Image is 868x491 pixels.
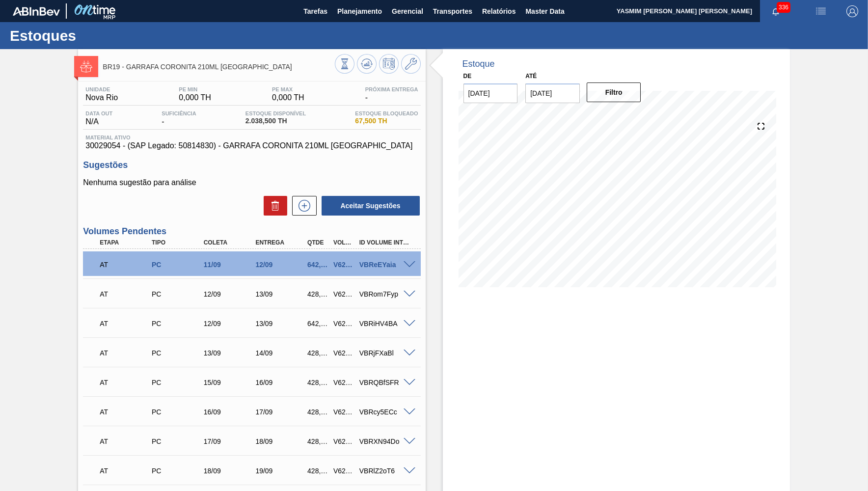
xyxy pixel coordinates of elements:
[100,379,153,386] p: AT
[401,54,421,74] button: Ir ao Master Data / Geral
[149,239,207,246] div: Tipo
[305,239,331,246] div: Qtde
[149,467,207,475] div: Pedido de Compra
[149,261,207,269] div: Pedido de Compra
[97,460,155,482] div: Aguardando Informações de Transporte
[253,437,311,445] div: 18/09/2025
[287,196,317,216] div: Nova sugestão
[777,2,790,13] span: 336
[201,467,259,475] div: 18/09/2025
[305,261,331,269] div: 642,600
[525,73,537,80] label: Até
[305,320,331,327] div: 642,600
[365,86,418,92] span: Próxima Entrega
[100,320,153,327] p: AT
[272,93,304,102] span: 0,000 TH
[331,437,357,445] div: V621758
[245,110,306,116] span: Estoque Disponível
[97,431,155,452] div: Aguardando Informações de Transporte
[331,290,357,298] div: V621754
[357,290,415,298] div: VBRom7Fyp
[357,349,415,357] div: VBRjFXaBl
[760,4,791,18] button: Notificações
[83,160,420,170] h3: Sugestões
[482,5,515,17] span: Relatórios
[305,379,331,386] div: 428,400
[103,63,334,71] span: BR19 - GARRAFA CORONITA 210ML URUGUAI
[149,290,207,298] div: Pedido de Compra
[253,320,311,327] div: 13/09/2025
[259,196,287,216] div: Excluir Sugestões
[253,349,311,357] div: 14/09/2025
[305,408,331,416] div: 428,400
[253,379,311,386] div: 16/09/2025
[305,467,331,475] div: 428,400
[846,5,858,17] img: Logout
[201,320,259,327] div: 12/09/2025
[355,117,418,125] span: 67,500 TH
[10,30,184,41] h1: Estoques
[83,226,420,237] h3: Volumes Pendentes
[97,313,155,334] div: Aguardando Informações de Transporte
[357,408,415,416] div: VBRcy5ECc
[463,73,472,80] label: De
[462,59,495,69] div: Estoque
[201,379,259,386] div: 15/09/2025
[100,261,153,269] p: AT
[305,437,331,445] div: 428,400
[201,290,259,298] div: 12/09/2025
[272,86,304,92] span: PE MAX
[357,239,415,246] div: Id Volume Interno
[337,5,382,17] span: Planejamento
[85,141,418,150] span: 30029054 - (SAP Legado: 50814830) - GARRAFA CORONITA 210ML [GEOGRAPHIC_DATA]
[159,110,198,126] div: -
[85,86,118,92] span: Unidade
[100,408,153,416] p: AT
[149,408,207,416] div: Pedido de Compra
[201,261,259,269] div: 11/09/2025
[80,60,92,73] img: Ícone
[587,82,641,102] button: Filtro
[305,290,331,298] div: 428,400
[97,401,155,423] div: Aguardando Informações de Transporte
[13,7,60,16] img: TNhmsLtSVTkK8tSr43FrP2fwEKptu5GPRR3wAAAABJRU5ErkJggg==
[331,379,357,386] div: V621756
[317,195,421,217] div: Aceitar Sugestões
[357,320,415,327] div: VBRiHV4BA
[201,239,259,246] div: Coleta
[305,349,331,357] div: 428,400
[525,83,580,103] input: dd/mm/yyyy
[525,5,564,17] span: Master Data
[149,379,207,386] div: Pedido de Compra
[433,5,472,17] span: Transportes
[149,320,207,327] div: Pedido de Compra
[162,110,196,116] span: Suficiência
[357,261,415,269] div: VBReEYaia
[201,408,259,416] div: 16/09/2025
[357,437,415,445] div: VBRXN94Do
[97,254,155,275] div: Aguardando Informações de Transporte
[331,261,357,269] div: V621747
[253,408,311,416] div: 17/09/2025
[379,54,399,74] button: Programar Estoque
[392,5,423,17] span: Gerencial
[201,349,259,357] div: 13/09/2025
[253,261,311,269] div: 12/09/2025
[97,372,155,393] div: Aguardando Informações de Transporte
[83,110,115,126] div: N/A
[357,54,377,74] button: Atualizar Gráfico
[245,117,306,125] span: 2.038,500 TH
[97,239,155,246] div: Etapa
[85,110,112,116] span: Data out
[97,342,155,364] div: Aguardando Informações de Transporte
[815,5,827,17] img: userActions
[322,196,420,216] button: Aceitar Sugestões
[179,86,211,92] span: PE MIN
[100,290,153,298] p: AT
[331,239,357,246] div: Volume Portal
[149,349,207,357] div: Pedido de Compra
[363,86,421,102] div: -
[253,467,311,475] div: 19/09/2025
[149,437,207,445] div: Pedido de Compra
[179,93,211,102] span: 0,000 TH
